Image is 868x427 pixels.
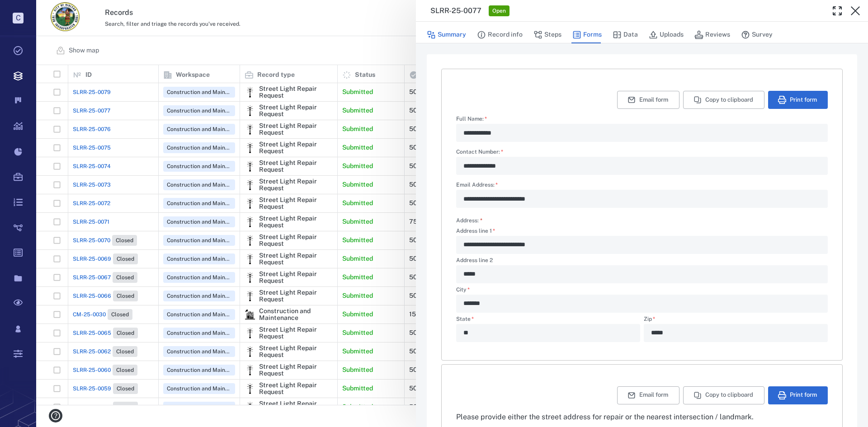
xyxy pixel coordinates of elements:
button: Summary [427,26,466,43]
button: Close [846,2,864,20]
button: Toggle Fullscreen [828,2,846,20]
button: Email form [617,386,679,404]
button: Copy to clipboard [683,91,764,109]
label: Address: [456,217,482,225]
button: Print form [768,386,828,404]
button: Copy to clipboard [683,386,764,404]
label: Address line 1 [456,228,828,236]
button: Forms [572,26,602,43]
button: Reviews [694,26,730,43]
label: Full Name: [456,116,828,124]
label: Contact Number: [456,149,828,157]
button: Record info [477,26,523,43]
div: Email Address: [456,190,828,208]
button: Survey [741,26,773,43]
label: State [456,316,640,324]
label: Address line 2 [456,258,828,265]
label: Zip [644,316,828,324]
span: required [480,217,482,224]
div: Full Name: [456,124,828,142]
p: C [13,13,24,23]
label: Email Address: [456,182,828,190]
label: City [456,287,828,295]
div: Contact Number: [456,157,828,175]
button: Email form [617,91,679,109]
button: Uploads [649,26,684,43]
span: Open [491,7,508,15]
button: Print form [768,91,828,109]
button: Data [613,26,638,43]
button: Steps [533,26,561,43]
span: Help [20,6,39,14]
div: Please provide either the street address for repair or the nearest intersection / landmark. [456,412,828,422]
h3: SLRR-25-0077 [430,5,481,16]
